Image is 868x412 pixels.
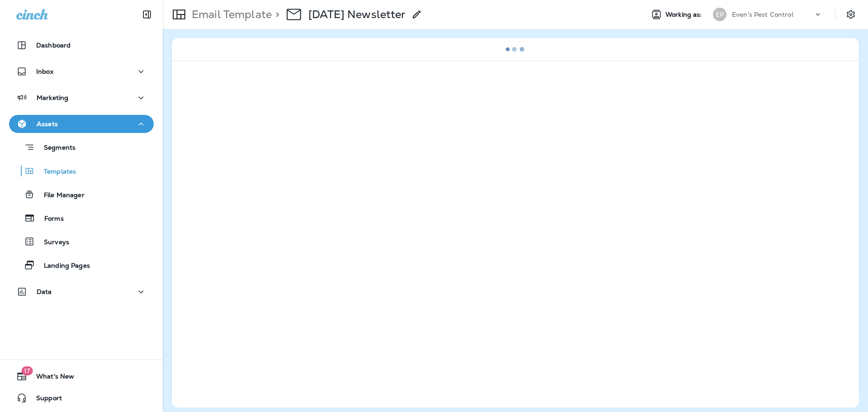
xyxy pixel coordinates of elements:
p: > [272,8,279,21]
button: Collapse Sidebar [134,5,160,24]
span: Working as: [665,11,704,19]
p: File Manager [35,191,85,200]
button: File Manager [9,185,154,204]
div: EP [713,8,726,21]
p: Inbox [36,68,53,75]
p: Landing Pages [35,262,90,270]
p: Segments [35,144,75,153]
p: Assets [37,120,58,128]
span: Support [27,394,62,405]
button: Data [9,283,154,301]
button: Marketing [9,89,154,107]
p: Marketing [37,94,68,101]
button: Support [9,389,154,407]
button: Dashboard [9,36,154,54]
button: Surveys [9,232,154,251]
button: Landing Pages [9,256,154,275]
button: Templates [9,161,154,180]
p: Even's Pest Control [732,11,793,18]
span: What's New [27,373,74,384]
button: Forms [9,208,154,227]
p: Dashboard [36,42,71,49]
span: 17 [21,366,33,375]
button: Assets [9,115,154,133]
p: Email Template [188,8,272,21]
p: Data [37,288,52,295]
button: Inbox [9,62,154,81]
button: Settings [843,6,859,23]
p: Surveys [35,238,69,247]
button: 17What's New [9,367,154,385]
p: [DATE] Newsletter [308,8,406,21]
div: October 2025 Newsletter [308,8,406,21]
button: Segments [9,137,154,157]
p: Templates [35,168,76,176]
p: Forms [35,215,64,223]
